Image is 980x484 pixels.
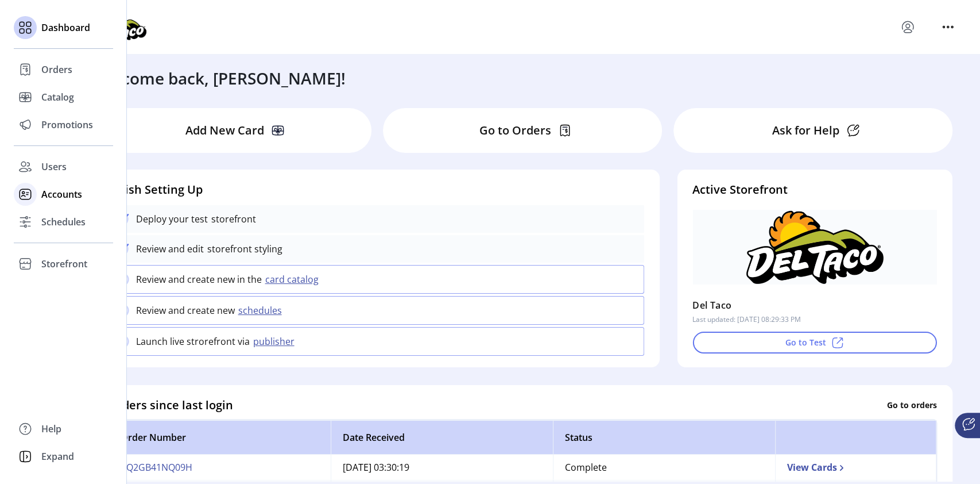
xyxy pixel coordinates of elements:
p: Launch live strorefront via [136,335,250,348]
p: Go to Orders [479,122,551,139]
span: Dashboard [41,21,90,34]
p: Review and create new [136,304,235,317]
td: BQ2GB41NQ09H [109,454,331,479]
p: Deploy your test [136,212,208,226]
td: View Cards [775,454,936,479]
h4: Orders since last login [108,396,233,413]
p: Go to orders [887,399,937,411]
p: Del Taco [692,296,731,314]
span: Orders [41,63,72,76]
td: [DATE] 03:30:19 [331,454,553,479]
p: Add New Card [185,122,264,139]
button: schedules [235,304,289,317]
td: Complete [553,454,775,479]
th: Date Received [331,420,553,454]
p: Ask for Help [772,122,839,139]
span: Expand [41,450,74,463]
p: storefront [208,212,256,226]
h4: Finish Setting Up [108,181,645,198]
button: menu [939,18,957,36]
th: Order Number [109,420,331,454]
span: Users [41,160,67,174]
span: Schedules [41,215,86,229]
button: Go to Test [692,332,936,354]
span: Help [41,422,61,436]
p: Last updated: [DATE] 08:29:33 PM [692,314,801,325]
h3: Welcome back, [PERSON_NAME]! [93,66,346,90]
h4: Active Storefront [692,181,936,198]
span: Catalog [41,90,74,104]
p: Review and edit [136,242,204,256]
button: menu [898,18,917,36]
p: storefront styling [204,242,282,256]
button: publisher [250,335,301,348]
p: Review and create new in the [136,272,262,286]
span: Promotions [41,118,93,132]
button: card catalog [262,272,326,286]
span: Accounts [41,187,82,201]
span: Storefront [41,257,87,271]
th: Status [553,420,775,454]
